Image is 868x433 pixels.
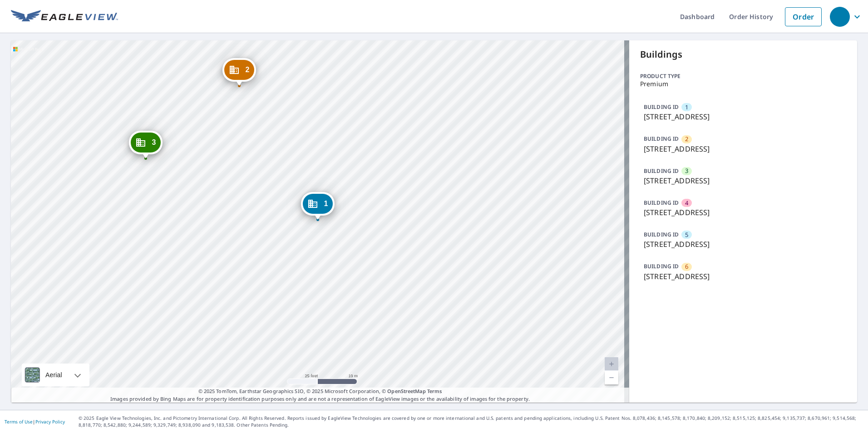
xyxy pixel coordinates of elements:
[35,418,65,425] a: Privacy Policy
[605,357,618,371] a: Current Level 20, Zoom In Disabled
[324,200,328,207] span: 1
[785,7,822,26] a: Order
[644,143,843,154] p: [STREET_ADDRESS]
[644,111,843,122] p: [STREET_ADDRESS]
[129,131,163,159] div: Dropped pin, building 3, Commercial property, 2832 Rosebud Dr Cincinnati, OH 45238
[427,388,442,394] a: Terms
[301,192,334,220] div: Dropped pin, building 1, Commercial property, 5835 Glenway Ave Cincinnati, OH 45238
[685,262,688,271] span: 6
[5,418,33,425] a: Terms of Use
[640,80,846,88] p: Premium
[644,271,843,282] p: [STREET_ADDRESS]
[644,207,843,218] p: [STREET_ADDRESS]
[644,231,679,238] p: BUILDING ID
[198,388,442,395] span: © 2025 TomTom, Earthstar Geographics SIO, © 2025 Microsoft Corporation, ©
[644,167,679,175] p: BUILDING ID
[685,135,688,143] span: 2
[644,262,679,270] p: BUILDING ID
[644,135,679,143] p: BUILDING ID
[685,231,688,239] span: 5
[685,199,688,207] span: 4
[640,72,846,80] p: Product type
[685,103,688,112] span: 1
[152,139,156,146] span: 3
[644,175,843,186] p: [STREET_ADDRESS]
[644,239,843,250] p: [STREET_ADDRESS]
[605,371,618,384] a: Current Level 20, Zoom Out
[640,48,846,61] p: Buildings
[222,58,256,86] div: Dropped pin, building 2, Commercial property, 5857 Glenway Ave Cincinnati, OH 45238
[387,388,425,394] a: OpenStreetMap
[11,10,118,24] img: EV Logo
[79,415,863,428] p: © 2025 Eagle View Technologies, Inc. and Pictometry International Corp. All Rights Reserved. Repo...
[22,364,89,386] div: Aerial
[43,364,65,386] div: Aerial
[5,419,65,424] p: |
[644,103,679,111] p: BUILDING ID
[11,388,629,403] p: Images provided by Bing Maps are for property identification purposes only and are not a represen...
[685,167,688,175] span: 3
[245,66,249,73] span: 2
[644,199,679,207] p: BUILDING ID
